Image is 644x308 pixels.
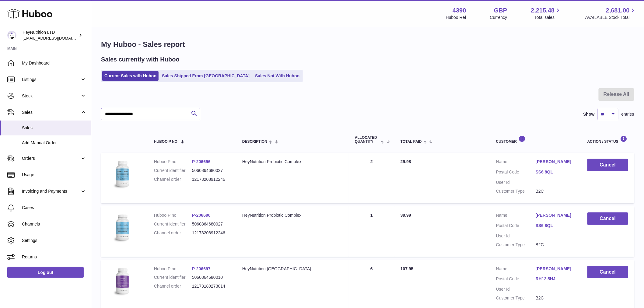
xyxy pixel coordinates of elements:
[192,230,230,236] dd: 12173208912246
[242,266,343,272] div: HeyNutrition [GEOGRAPHIC_DATA]
[587,266,628,278] button: Cancel
[531,6,555,15] span: 2,215.48
[587,212,628,225] button: Cancel
[22,140,86,146] span: Add Manual Order
[154,212,192,218] dt: Huboo P no
[242,159,343,165] div: HeyNutrition Probiotic Complex
[496,188,536,194] dt: Customer Type
[606,6,630,15] span: 2,681.00
[585,6,637,20] a: 2,681.00 AVAILABLE Stock Total
[536,266,575,272] a: [PERSON_NAME]
[401,140,422,144] span: Total paid
[154,159,192,165] dt: Huboo P no
[496,135,575,144] div: Customer
[355,136,379,144] span: ALLOCATED Quantity
[496,233,536,239] dt: User Id
[536,188,575,194] dd: B2C
[22,93,80,99] span: Stock
[192,221,230,227] dd: 5060864680027
[107,159,138,189] img: 43901725567703.jpeg
[22,238,86,243] span: Settings
[192,275,230,280] dd: 5060864680010
[22,110,80,115] span: Sales
[22,188,80,194] span: Invoicing and Payments
[453,6,466,15] strong: 4390
[22,254,86,260] span: Returns
[496,212,536,220] dt: Name
[23,30,77,41] div: HeyNutrition LTD
[154,283,192,289] dt: Channel order
[22,60,86,66] span: My Dashboard
[496,295,536,301] dt: Customer Type
[401,213,411,218] span: 39.99
[154,266,192,272] dt: Huboo P no
[22,172,86,178] span: Usage
[154,168,192,173] dt: Current identifier
[536,223,575,229] a: SS6 8QL
[496,159,536,166] dt: Name
[621,111,634,117] span: entries
[7,267,84,278] a: Log out
[242,212,343,218] div: HeyNutrition Probiotic Complex
[536,276,575,282] a: RH12 5HJ
[585,15,637,20] span: AVAILABLE Stock Total
[446,15,466,20] div: Huboo Ref
[154,221,192,227] dt: Current identifier
[102,71,159,81] a: Current Sales with Huboo
[496,276,536,283] dt: Postal Code
[154,177,192,182] dt: Channel order
[496,180,536,185] dt: User Id
[587,159,628,171] button: Cancel
[22,221,86,227] span: Channels
[496,223,536,230] dt: Postal Code
[160,71,252,81] a: Sales Shipped From [GEOGRAPHIC_DATA]
[531,6,562,20] a: 2,215.48 Total sales
[349,153,394,203] td: 2
[192,177,230,182] dd: 12173208912246
[496,286,536,292] dt: User Id
[154,230,192,236] dt: Channel order
[536,295,575,301] dd: B2C
[23,36,89,40] span: [EMAIL_ADDRESS][DOMAIN_NAME]
[536,159,575,165] a: [PERSON_NAME]
[192,168,230,173] dd: 5060864680027
[22,125,86,131] span: Sales
[22,77,80,82] span: Listings
[22,205,86,211] span: Cases
[496,169,536,177] dt: Postal Code
[494,6,507,15] strong: GBP
[192,283,230,289] dd: 12173180273014
[401,266,414,271] span: 107.95
[496,266,536,273] dt: Name
[536,212,575,218] a: [PERSON_NAME]
[154,140,177,144] span: Huboo P no
[22,156,80,161] span: Orders
[107,266,138,296] img: 43901725567622.jpeg
[534,15,562,20] span: Total sales
[401,159,411,164] span: 29.98
[349,206,394,257] td: 1
[496,242,536,248] dt: Customer Type
[490,15,507,20] div: Currency
[154,275,192,280] dt: Current identifier
[242,140,267,144] span: Description
[536,169,575,175] a: SS6 8QL
[536,242,575,248] dd: B2C
[192,159,211,164] a: P-206696
[253,71,302,81] a: Sales Not With Huboo
[192,266,211,271] a: P-206697
[107,212,138,243] img: 43901725567703.jpeg
[7,31,16,40] img: info@heynutrition.com
[101,40,634,49] h1: My Huboo - Sales report
[583,111,595,117] label: Show
[192,213,211,218] a: P-206696
[587,135,628,144] div: Action / Status
[101,55,180,64] h2: Sales currently with Huboo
